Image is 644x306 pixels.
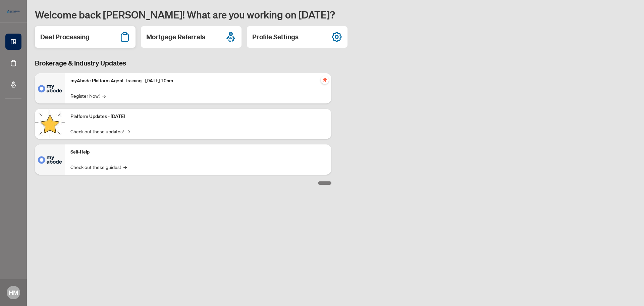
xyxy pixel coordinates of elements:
img: Platform Updates - September 16, 2025 [35,109,65,139]
img: myAbode Platform Agent Training - October 1, 2025 @ 10am [35,73,65,103]
img: Self-Help [35,144,65,175]
span: → [123,163,127,171]
h2: Mortgage Referrals [146,32,205,42]
a: Register Now!→ [70,92,106,99]
span: → [102,92,106,99]
h3: Brokerage & Industry Updates [35,58,331,68]
span: → [126,128,130,135]
img: logo [5,8,21,15]
h2: Deal Processing [40,32,90,42]
button: Open asap [617,282,637,303]
a: Check out these updates!→ [70,128,130,135]
h1: Welcome back [PERSON_NAME]! What are you working on [DATE]? [35,8,636,21]
span: pushpin [321,76,329,84]
p: myAbode Platform Agent Training - [DATE] 10am [70,77,326,85]
p: Self-Help [70,148,326,156]
p: Platform Updates - [DATE] [70,113,326,120]
a: Check out these guides!→ [70,163,127,171]
h2: Profile Settings [252,32,299,42]
span: HM [9,288,18,297]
